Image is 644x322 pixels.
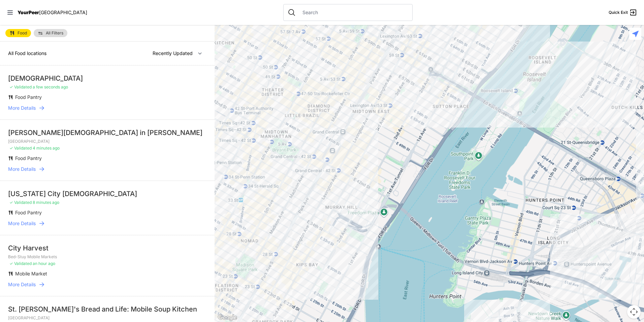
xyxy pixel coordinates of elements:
[609,8,637,17] a: Quick Exit
[8,281,36,288] span: More Details
[8,243,206,253] div: City Harvest
[33,145,60,151] span: 4 minutes ago
[33,261,55,266] span: an hour ago
[8,254,206,260] p: Bed-Stuy Mobile Markets
[15,155,42,161] span: Food Pantry
[216,313,238,322] img: Google
[8,315,206,321] p: [GEOGRAPHIC_DATA]
[8,139,206,144] p: [GEOGRAPHIC_DATA]
[15,94,42,100] span: Food Pantry
[8,50,46,56] span: All Food locations
[8,128,206,137] div: [PERSON_NAME][DEMOGRAPHIC_DATA] in [PERSON_NAME]
[9,84,32,89] span: ✓ Validated
[18,10,87,15] a: YourPeer[GEOGRAPHIC_DATA]
[8,220,36,227] span: More Details
[627,305,641,319] button: Map camera controls
[39,9,87,15] span: [GEOGRAPHIC_DATA]
[18,31,27,35] span: Food
[34,29,67,37] a: All Filters
[33,200,59,205] span: 8 minutes ago
[15,210,42,215] span: Food Pantry
[9,200,32,205] span: ✓ Validated
[8,220,206,227] a: More Details
[8,166,36,172] span: More Details
[8,105,206,111] a: More Details
[8,105,36,111] span: More Details
[5,29,31,37] a: Food
[609,10,628,15] span: Quick Exit
[8,74,206,83] div: [DEMOGRAPHIC_DATA]
[18,9,39,15] span: YourPeer
[8,281,206,288] a: More Details
[298,9,408,16] input: Search
[9,261,32,266] span: ✓ Validated
[8,304,206,314] div: St. [PERSON_NAME]'s Bread and Life: Mobile Soup Kitchen
[33,84,68,89] span: a few seconds ago
[8,166,206,172] a: More Details
[8,189,206,198] div: [US_STATE] City [DEMOGRAPHIC_DATA]
[9,145,32,151] span: ✓ Validated
[46,31,63,35] span: All Filters
[216,313,238,322] a: Open this area in Google Maps (opens a new window)
[15,271,47,276] span: Mobile Market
